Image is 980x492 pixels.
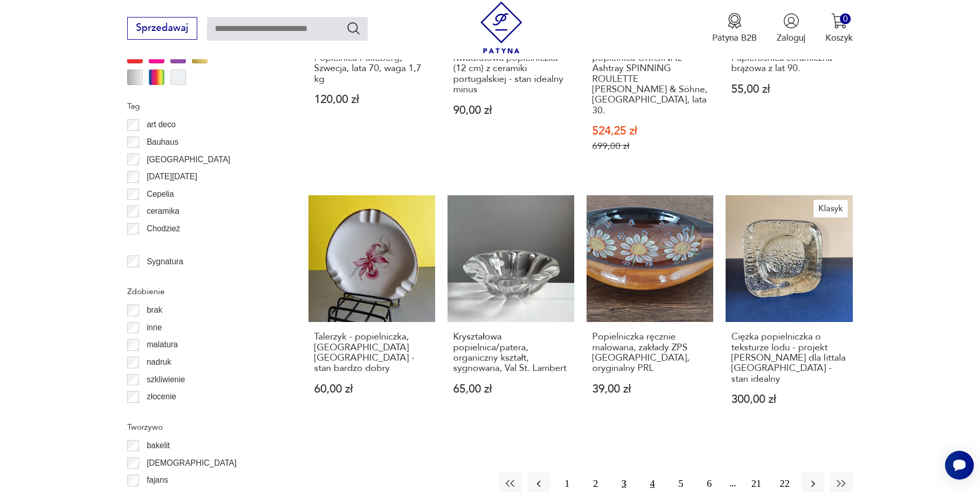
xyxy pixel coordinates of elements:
p: 55,00 zł [731,84,847,95]
p: nadruk [147,355,171,369]
p: [DEMOGRAPHIC_DATA] [147,456,236,470]
p: Ćmielów [147,239,178,252]
p: [DATE][DATE] [147,170,197,183]
h3: popielnica ORIGINAL Ashtray SPINNING ROULETTE [PERSON_NAME] & Söhne, [GEOGRAPHIC_DATA], lata 30. [592,53,708,116]
p: bakelit [147,439,170,452]
p: brak [147,303,162,317]
p: ceramika [147,205,179,218]
p: inne [147,321,162,334]
button: Sprzedawaj [127,17,197,40]
button: Patyna B2B [712,13,757,44]
p: Koszyk [826,32,853,44]
p: Tworzywo [127,420,279,434]
p: 60,00 zł [314,384,430,395]
h3: Popielniczka ręcznie malowana, zakłady ZPS [GEOGRAPHIC_DATA], oryginalny PRL [592,332,708,374]
img: Ikona koszyka [831,13,847,29]
p: Bauhaus [147,135,179,149]
a: Kryształowa popielnica/patera, organiczny kształt, sygnowana, Val St. LambertKryształowa popielni... [448,195,574,429]
p: 699,00 zł [592,141,708,151]
p: Patyna B2B [712,32,757,44]
p: 65,00 zł [453,384,569,395]
p: Zaloguj [777,32,805,44]
p: 90,00 zł [453,105,569,116]
h3: Talerzyk - popielniczka, [GEOGRAPHIC_DATA] [GEOGRAPHIC_DATA] - stan bardzo dobry [314,332,430,374]
a: Talerzyk - popielniczka, Ilmenau Germany - stan bardzo dobryTalerzyk - popielniczka, [GEOGRAPHIC_... [308,195,435,429]
a: KlasykCiężka popielniczka o teksturze lodu - projekt Tapio Wirkkala dla Iittala Finland - stan id... [726,195,852,429]
button: 0Koszyk [826,13,853,44]
p: Chodzież [147,222,180,235]
p: 300,00 zł [731,394,847,405]
button: Szukaj [346,21,361,36]
p: Cepelia [147,188,174,201]
button: Zaloguj [777,13,805,44]
p: [GEOGRAPHIC_DATA] [147,153,230,166]
p: 120,00 zł [314,94,430,105]
img: Ikonka użytkownika [783,13,799,29]
p: 39,00 zł [592,384,708,395]
p: 524,25 zł [592,126,708,137]
a: Popielniczka ręcznie malowana, zakłady ZPS Tułowice, oryginalny PRLPopielniczka ręcznie malowana,... [587,195,713,429]
div: 0 [840,13,851,24]
p: fajans [147,473,168,487]
p: szkliwienie [147,373,185,386]
p: Sygnatura [147,255,183,268]
h3: Ciężka popielniczka o teksturze lodu - projekt [PERSON_NAME] dla Iittala [GEOGRAPHIC_DATA] - stan... [731,332,847,384]
a: Sprzedawaj [127,25,197,33]
h3: Kwadratowa popielniczka (12 cm) z ceramiki portugalskiej - stan idealny minus [453,53,569,95]
iframe: Smartsupp widget button [945,451,974,480]
h3: Papierośnica ceramiczna brązowa z lat 90. [731,53,847,74]
p: art deco [147,118,176,131]
p: złocenie [147,390,176,403]
p: Zdobienie [127,285,279,298]
img: Patyna - sklep z meblami i dekoracjami vintage [475,2,527,54]
p: malatura [147,338,178,351]
h3: Popielnica Pukeberg, Szwecja, lata 70, waga 1,7 kg [314,53,430,84]
a: Ikona medaluPatyna B2B [712,13,757,44]
p: Tag [127,99,279,113]
h3: Kryształowa popielnica/patera, organiczny kształt, sygnowana, Val St. Lambert [453,332,569,374]
img: Ikona medalu [727,13,743,29]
